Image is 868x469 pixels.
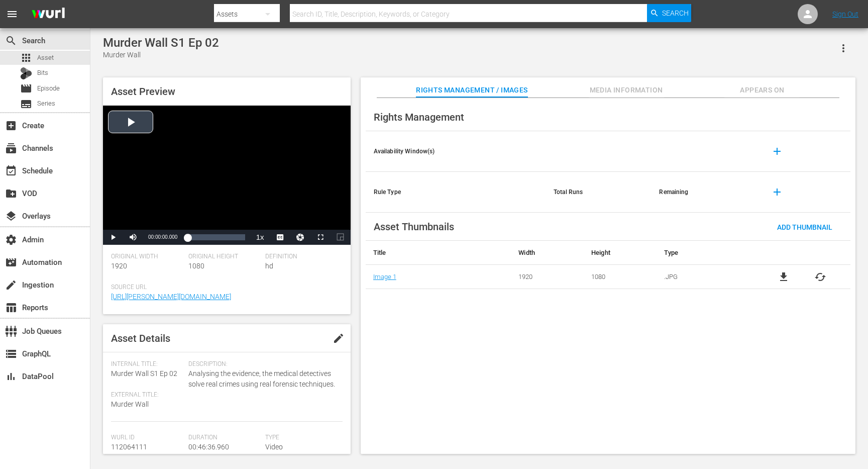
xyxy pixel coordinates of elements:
[724,84,800,97] span: Appears On
[511,241,584,265] th: Width
[333,332,345,344] span: edit
[366,241,511,265] th: Title
[769,223,840,231] span: Add Thumbnail
[5,279,17,291] span: Ingestion
[250,230,270,245] button: Playback Rate
[832,10,858,18] a: Sign Out
[589,84,664,97] span: Media Information
[647,4,691,22] button: Search
[111,443,147,451] span: 112064111
[37,99,55,109] span: Series
[771,145,783,157] span: add
[5,35,17,47] span: Search
[24,3,72,26] img: ans4CAIJ8jUAAAAAAAAAAAAAAAAAAAAAAAAgQb4GAAAAAAAAAAAAAAAAAAAAAAAAJMjXAAAAAAAAAAAAAAAAAAAAAAAAgAT5G...
[6,8,18,20] span: menu
[103,36,219,50] div: Murder Wall S1 Ep 02
[111,434,183,442] span: Wurl Id
[103,230,123,245] button: Play
[37,53,54,63] span: Asset
[111,253,183,261] span: Original Width
[111,332,170,344] span: Asset Details
[511,265,584,289] td: 1920
[814,271,826,283] button: cached
[5,187,17,200] span: VOD
[148,234,177,240] span: 00:00:00.000
[20,82,32,95] span: Episode
[366,131,546,172] th: Availability Window(s)
[188,434,261,442] span: Duration
[5,210,17,222] span: Overlays
[265,434,338,442] span: Type
[290,230,310,245] button: Jump To Time
[37,83,60,93] span: Episode
[765,139,789,163] button: add
[188,360,338,368] span: Description:
[769,218,840,236] button: Add Thumbnail
[188,262,204,270] span: 1080
[657,265,753,289] td: .JPG
[265,443,283,451] span: Video
[265,253,338,261] span: Definition
[270,230,290,245] button: Captions
[5,165,17,177] span: Schedule
[265,262,273,270] span: hd
[416,84,527,97] span: Rights Management / Images
[5,256,17,268] span: Automation
[651,172,756,213] th: Remaining
[5,325,17,337] span: Job Queues
[111,85,175,98] span: Asset Preview
[310,230,331,245] button: Fullscreen
[187,234,245,240] div: Progress Bar
[546,172,651,213] th: Total Runs
[584,265,657,289] td: 1080
[584,241,657,265] th: Height
[111,293,231,301] a: [URL][PERSON_NAME][DOMAIN_NAME]
[20,52,32,64] span: Asset
[327,326,351,350] button: edit
[5,234,17,246] span: Admin
[5,348,17,360] span: GraphQL
[37,68,48,78] span: Bits
[5,142,17,154] span: Channels
[331,230,351,245] button: Picture-in-Picture
[366,172,546,213] th: Rule Type
[111,284,338,292] span: Source Url
[111,391,183,399] span: External Title:
[20,98,32,110] span: Series
[374,221,454,233] span: Asset Thumbnails
[771,186,783,198] span: add
[188,253,261,261] span: Original Height
[778,271,790,283] a: file_download
[103,106,351,245] div: Video Player
[5,120,17,132] span: Create
[188,368,338,390] span: Analysing the evidence, the medical detectives solve real crimes using real forensic techniques.
[188,443,229,451] span: 00:46:36.960
[662,4,689,22] span: Search
[374,111,464,123] span: Rights Management
[5,370,17,383] span: DataPool
[103,50,219,60] div: Murder Wall
[765,180,789,204] button: add
[5,302,17,314] span: Reports
[111,262,127,270] span: 1920
[123,230,143,245] button: Mute
[20,67,32,79] div: Bits
[111,360,183,368] span: Internal Title:
[373,273,396,280] a: Image 1
[111,400,149,408] span: Murder Wall
[657,241,753,265] th: Type
[111,369,177,378] span: Murder Wall S1 Ep 02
